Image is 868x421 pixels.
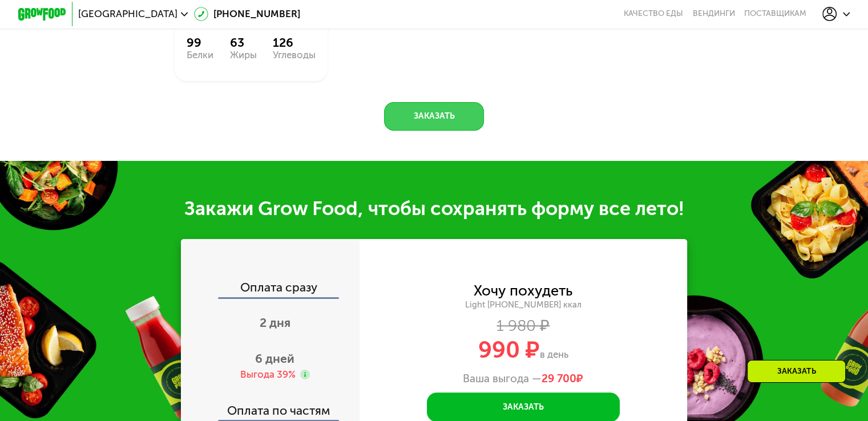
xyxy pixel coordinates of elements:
[230,35,257,50] div: 63
[255,351,294,366] span: 6 дней
[744,9,806,19] div: поставщикам
[182,392,360,420] div: Оплата по частям
[273,35,316,50] div: 126
[273,50,316,60] div: Углеводы
[542,372,576,385] span: 29 700
[230,50,257,60] div: Жиры
[540,349,568,360] span: в день
[187,50,213,60] div: Белки
[474,284,572,297] div: Хочу похудеть
[478,336,540,363] span: 990 ₽
[360,372,688,385] div: Ваша выгода —
[187,35,213,50] div: 99
[260,315,290,330] span: 2 дня
[360,299,688,310] div: Light [PHONE_NUMBER] ккал
[360,319,688,332] div: 1 980 ₽
[747,360,846,383] div: Заказать
[240,368,295,381] div: Выгода 39%
[78,9,177,19] span: [GEOGRAPHIC_DATA]
[384,102,484,131] button: Заказать
[182,281,360,297] div: Оплата сразу
[542,372,583,385] span: ₽
[194,7,300,21] a: [PHONE_NUMBER]
[624,9,683,19] a: Качество еды
[692,9,734,19] a: Вендинги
